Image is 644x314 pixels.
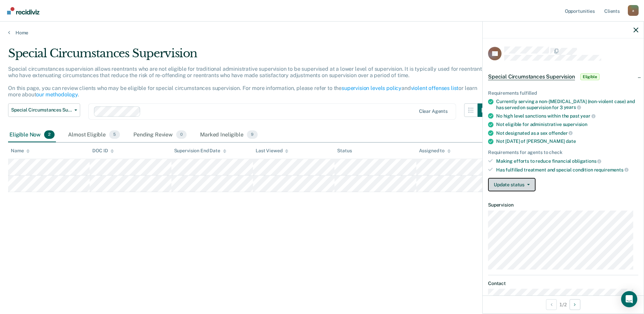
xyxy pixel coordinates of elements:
div: Special Circumstances Supervision [8,46,491,66]
div: Marked Ineligible [199,128,259,143]
button: Previous Opportunity [546,299,557,310]
div: DOC ID [92,148,114,154]
span: 5 [109,130,120,139]
div: Special Circumstances SupervisionEligible [483,66,644,88]
div: Last Viewed [256,148,288,154]
span: date [566,138,576,144]
a: supervision levels policy [342,85,401,91]
div: Clear agents [419,108,448,114]
div: a [628,5,639,16]
div: 1 / 2 [483,295,644,313]
div: No high level sanctions within the past [496,113,638,119]
a: Home [8,30,636,36]
div: Open Intercom Messenger [621,291,637,307]
dt: Supervision [488,202,638,208]
div: Requirements for agents to check [488,150,638,155]
p: Special circumstances supervision allows reentrants who are not eligible for traditional administ... [8,66,485,98]
span: Eligible [580,73,600,80]
div: Almost Eligible [67,128,121,143]
img: Recidiviz [7,7,39,14]
div: Not designated as a sex [496,130,638,136]
span: Special Circumstances Supervision [488,73,575,80]
dt: Contact [488,281,638,286]
button: Profile dropdown button [628,5,639,16]
div: Name [11,148,30,154]
div: Status [337,148,352,154]
div: Supervision End Date [174,148,226,154]
span: obligations [572,158,601,164]
button: Next Opportunity [570,299,580,310]
a: our methodology [36,91,78,98]
div: Requirements fulfilled [488,90,638,96]
div: Pending Review [132,128,188,143]
span: supervision [563,122,587,127]
div: Not [DATE] of [PERSON_NAME] [496,138,638,144]
a: violent offenses list [411,85,459,91]
span: 9 [247,130,258,139]
div: Currently serving a non-[MEDICAL_DATA] (non-violent case) and has served on supervision for 3 [496,99,638,110]
span: Special Circumstances Supervision [11,107,72,113]
div: Has fulfilled treatment and special condition [496,167,638,173]
span: 2 [44,130,55,139]
div: Making efforts to reduce financial [496,158,638,164]
div: Eligible Now [8,128,56,143]
span: years [564,104,581,110]
div: Not eligible for administrative [496,122,638,127]
span: 0 [176,130,187,139]
span: requirements [594,167,629,172]
button: Update status [488,178,536,191]
span: year [580,113,595,119]
span: offender [549,130,573,136]
div: Assigned to [419,148,451,154]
